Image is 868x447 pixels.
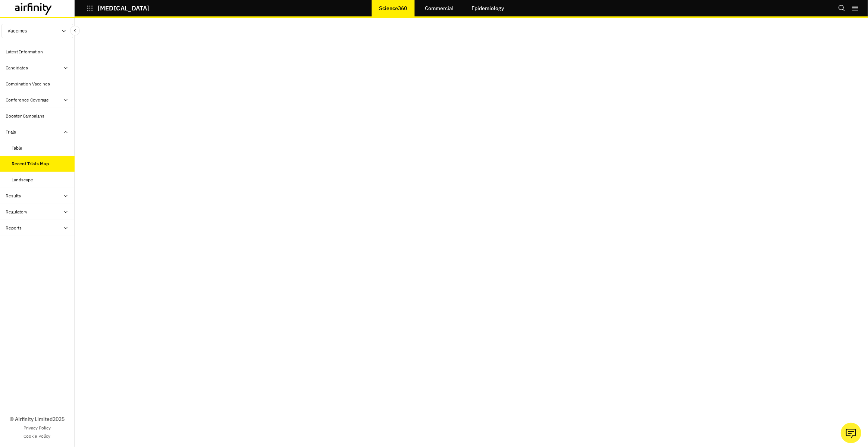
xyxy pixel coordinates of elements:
[10,415,65,423] p: © Airfinity Limited 2025
[6,49,43,55] div: Latest Information
[6,65,28,71] div: Candidates
[70,26,80,35] button: Close Sidebar
[98,5,149,12] p: [MEDICAL_DATA]
[23,425,51,431] a: Privacy Policy
[6,193,21,199] div: Results
[6,209,28,215] div: Regulatory
[6,81,50,87] div: Combination Vaccines
[1,24,73,38] button: Vaccines
[12,145,23,151] div: Table
[379,5,407,11] p: Science360
[838,2,846,15] button: Search
[6,113,45,119] div: Booster Campaigns
[6,129,16,135] div: Trials
[841,423,861,443] button: Ask our analysts
[24,433,51,440] a: Cookie Policy
[12,176,34,183] div: Landscape
[6,97,49,103] div: Conference Coverage
[87,2,149,15] button: [MEDICAL_DATA]
[6,225,22,231] div: Reports
[12,160,49,167] div: Recent Trials Map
